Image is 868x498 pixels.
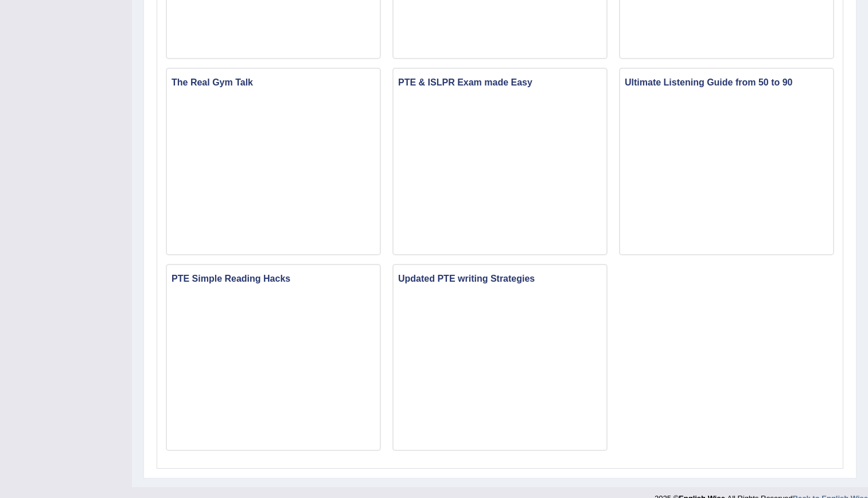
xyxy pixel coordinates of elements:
[167,271,380,287] h3: PTE Simple Reading Hacks
[394,271,606,287] h3: Updated PTE writing Strategies
[394,75,606,91] h3: PTE & ISLPR Exam made Easy
[167,75,380,91] h3: The Real Gym Talk
[620,75,833,91] h3: Ultimate Listening Guide from 50 to 90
